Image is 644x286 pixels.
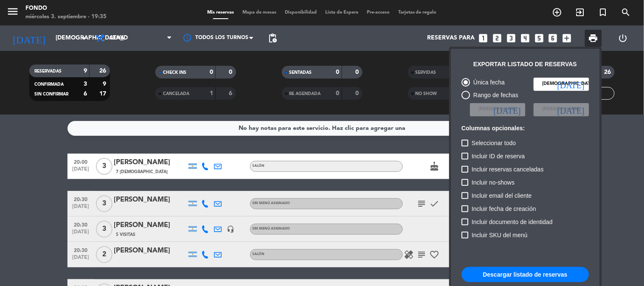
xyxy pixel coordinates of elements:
[470,78,505,87] div: Única fecha
[588,33,599,43] span: print
[557,80,585,88] i: [DATE]
[472,191,532,201] span: Incluir email del cliente
[470,90,519,100] div: Rango de fechas
[472,177,515,188] span: Incluir no-shows
[494,105,521,114] i: [DATE]
[543,106,581,113] span: [PERSON_NAME]
[472,204,537,214] span: Incluir fecha de creación
[462,267,589,282] button: Descargar listado de reservas
[472,217,553,227] span: Incluir documento de identidad
[472,138,516,148] span: Seleccionar todo
[472,151,525,161] span: Incluir ID de reserva
[462,125,589,132] h6: Columnas opcionales:
[479,106,517,113] span: [PERSON_NAME]
[267,33,278,43] span: pending_actions
[557,105,585,114] i: [DATE]
[472,164,544,174] span: Incluir reservas canceladas
[472,230,528,240] span: Incluir SKU del menú
[474,59,577,69] div: Exportar listado de reservas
